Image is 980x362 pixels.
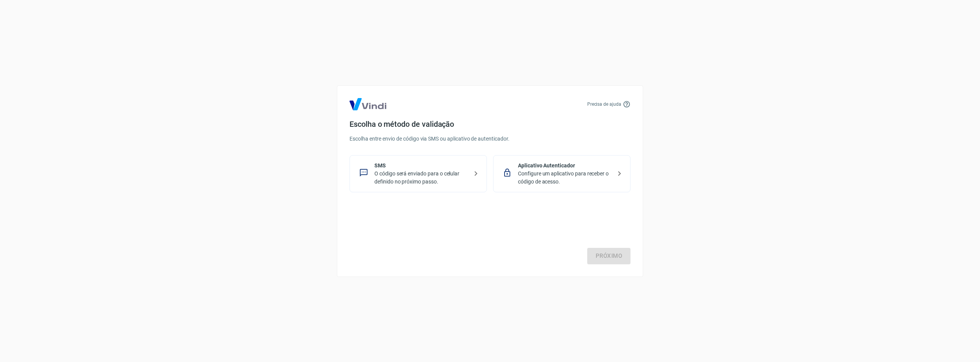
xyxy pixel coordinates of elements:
[518,162,612,170] p: Aplicativo Autenticador
[587,101,621,108] p: Precisa de ajuda
[350,120,630,129] h4: Escolha o método de validação
[350,135,630,143] p: Escolha entre envio de código via SMS ou aplicativo de autenticador.
[493,155,630,192] div: Aplicativo AutenticadorConfigure um aplicativo para receber o código de acesso.
[374,170,468,186] p: O código será enviado para o celular definido no próximo passo.
[350,98,386,110] img: Logo Vind
[374,162,468,170] p: SMS
[518,170,612,186] p: Configure um aplicativo para receber o código de acesso.
[350,155,487,192] div: SMSO código será enviado para o celular definido no próximo passo.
